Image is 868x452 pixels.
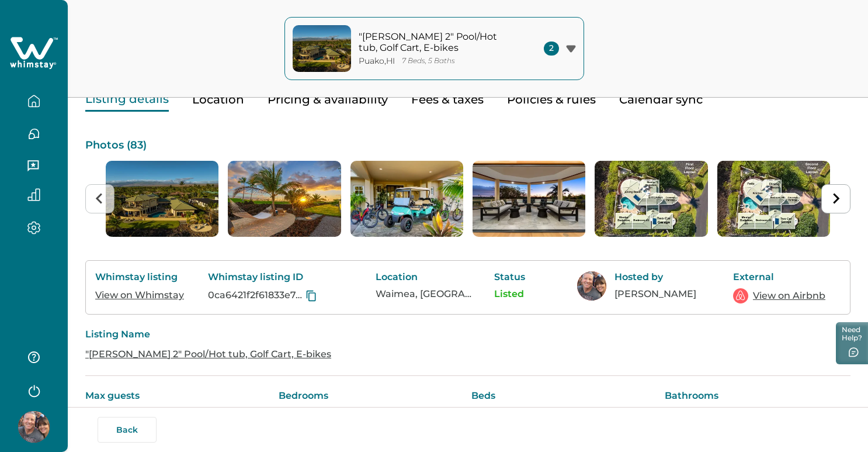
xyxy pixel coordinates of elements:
img: list-photos [106,161,218,237]
li: 6 of 83 [717,161,830,237]
button: property-cover"[PERSON_NAME] 2" Pool/Hot tub, Golf Cart, E-bikesPuako,HI7 Beds, 5 Baths2 [284,17,584,80]
p: Whimstay listing ID [208,271,357,283]
a: View on Airbnb [753,289,825,303]
li: 3 of 83 [350,161,463,237]
img: list-photos [473,161,585,237]
p: Listing Name [85,329,850,340]
p: 7 Beds, 5 Baths [402,57,455,65]
p: Puako , HI [359,56,395,66]
p: Status [494,271,558,283]
p: Listed [494,288,558,300]
li: 5 of 83 [595,161,707,237]
p: Whimstay listing [95,271,189,283]
img: list-photos [595,161,707,237]
li: 4 of 83 [473,161,585,237]
button: Next slide [821,184,850,213]
button: Policies & rules [507,88,596,112]
button: Fees & taxes [411,88,484,112]
p: 0ca6421f2f61833e74b8af2ba44afaa8 [208,289,303,301]
li: 1 of 83 [106,161,218,237]
p: Bedrooms [279,390,465,402]
img: list-photos [717,161,830,237]
p: External [733,271,827,283]
p: "[PERSON_NAME] 2" Pool/Hot tub, Golf Cart, E-bikes [359,31,516,54]
button: Back [98,417,157,443]
img: list-photos [228,161,341,237]
img: list-photos [350,161,463,237]
button: Location [192,88,244,112]
button: Previous slide [85,184,114,213]
p: Hosted by [614,271,714,283]
img: Whimstay Host [18,411,50,443]
p: Max guests [85,390,272,402]
button: Listing details [85,88,169,112]
p: Beds [471,390,658,402]
span: 2 [544,42,559,56]
li: 2 of 83 [228,161,341,237]
p: Photos ( 83 ) [85,140,850,151]
a: "[PERSON_NAME] 2" Pool/Hot tub, Golf Cart, E-bikes [85,349,331,360]
p: [PERSON_NAME] [614,288,714,300]
img: Whimstay Host [577,271,606,301]
button: Calendar sync [619,88,703,112]
p: Bathrooms [665,390,851,402]
p: Location [376,271,475,283]
p: Waimea, [GEOGRAPHIC_DATA], [GEOGRAPHIC_DATA] [376,288,475,300]
button: Pricing & availability [268,88,388,112]
img: property-cover [293,25,351,72]
a: View on Whimstay [95,289,184,301]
